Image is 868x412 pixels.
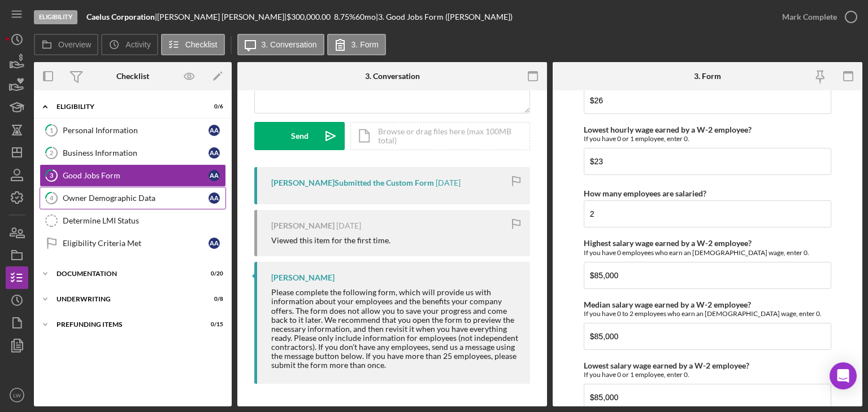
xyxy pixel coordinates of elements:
a: 4Owner Demographic DataAA [40,187,226,209]
button: Checklist [161,34,225,55]
div: 60 mo [355,12,376,21]
div: Good Jobs Form [63,171,209,180]
div: Prefunding Items [57,321,195,328]
div: If you have 0 to 2 employees who earn an [DEMOGRAPHIC_DATA] wage, enter 0. [584,309,831,318]
label: Highest salary wage earned by a W-2 employee? [584,238,752,248]
div: A A [209,125,220,136]
label: How many employees are salaried? [584,189,706,198]
div: 0 / 15 [203,321,223,328]
div: Underwriting [57,296,195,303]
tspan: 1 [50,126,53,134]
div: A A [209,170,220,181]
label: Median salary wage earned by a W-2 employee? [584,300,751,309]
text: LW [13,392,21,398]
label: Overview [58,40,91,49]
label: Activity [125,40,150,49]
button: Activity [101,34,158,55]
div: A A [209,192,220,204]
button: Overview [34,34,98,55]
div: [PERSON_NAME] [271,221,335,230]
div: 0 / 8 [203,296,223,303]
time: 2025-08-11 05:36 [436,178,461,187]
div: If you have 0 employees who earn an [DEMOGRAPHIC_DATA] wage, enter 0. [584,248,831,257]
div: Please complete the following form, which will provide us with information about your employees a... [271,288,519,370]
div: Eligibility [34,10,77,24]
div: Documentation [57,270,195,277]
tspan: 2 [50,149,53,156]
div: 8.75 % [334,12,355,21]
div: | 3. Good Jobs Form ([PERSON_NAME]) [376,12,513,21]
label: Lowest salary wage earned by a W-2 employee? [584,361,749,370]
label: Checklist [185,40,218,49]
div: 3. Conversation [365,72,420,81]
div: Checklist [116,72,149,81]
div: A A [209,238,220,249]
button: Mark Complete [771,6,862,28]
a: Eligibility Criteria MetAA [40,232,226,255]
div: Viewed this item for the first time. [271,236,390,245]
b: Caelus Corporation [86,12,155,21]
div: Open Intercom Messenger [830,362,857,389]
div: [PERSON_NAME] [271,273,335,282]
div: If you have 0 or 1 employee, enter 0. [584,370,831,379]
time: 2025-08-11 05:29 [336,221,361,230]
div: Determine LMI Status [63,216,225,225]
div: Eligibility [57,103,195,110]
div: Eligibility Criteria Met [63,239,209,248]
label: 3. Form [351,40,379,49]
div: 0 / 20 [203,270,223,277]
a: 3Good Jobs FormAA [40,164,226,187]
div: Business Information [63,148,209,157]
a: 2Business InformationAA [40,142,226,164]
div: A A [209,147,220,159]
div: $300,000.00 [287,12,334,21]
div: [PERSON_NAME] Submitted the Custom Form [271,178,434,187]
button: 3. Form [327,34,386,55]
tspan: 4 [50,194,54,201]
div: Send [291,122,309,150]
div: Owner Demographic Data [63,194,209,203]
button: LW [6,384,28,406]
div: If you have 0 or 1 employee, enter 0. [584,134,831,143]
div: 0 / 6 [203,103,223,110]
tspan: 3 [50,172,53,179]
label: Lowest hourly wage earned by a W-2 employee? [584,125,752,134]
a: 1Personal InformationAA [40,119,226,142]
div: 3. Form [694,72,721,81]
button: 3. Conversation [237,34,324,55]
a: Determine LMI Status [40,209,226,232]
div: Mark Complete [782,6,837,28]
div: [PERSON_NAME] [PERSON_NAME] | [157,12,287,21]
button: Send [254,122,345,150]
div: | [86,12,157,21]
div: Personal Information [63,126,209,135]
label: 3. Conversation [262,40,317,49]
